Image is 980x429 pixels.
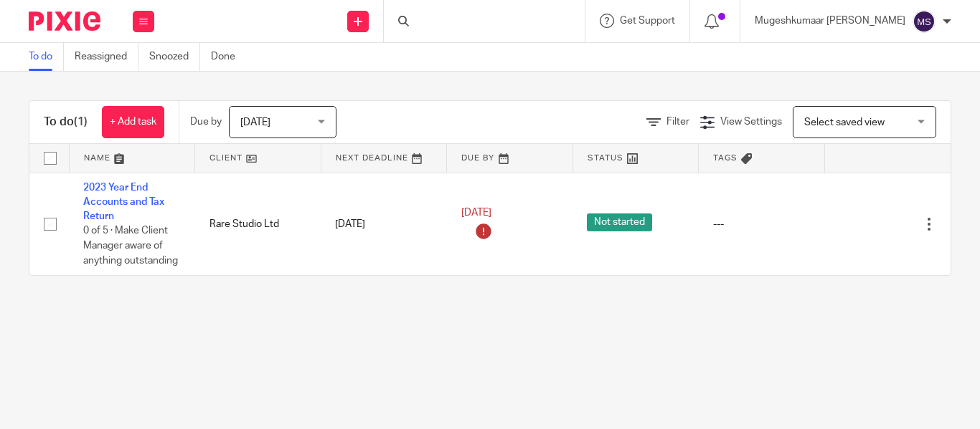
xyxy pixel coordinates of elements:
img: svg%3E [913,10,936,33]
td: Rare Studio Ltd [195,173,321,275]
span: Select saved view [804,117,885,127]
span: [DATE] [461,208,491,218]
span: 0 of 5 · Make Client Manager aware of anything outstanding [83,226,178,266]
p: Mugeshkumaar [PERSON_NAME] [755,14,905,28]
span: Not started [587,213,652,231]
td: [DATE] [321,173,447,275]
span: [DATE] [240,117,270,127]
a: Reassigned [75,43,138,71]
img: Pixie [29,11,100,31]
a: Snoozed [149,43,200,71]
a: 2023 Year End Accounts and Tax Return [83,183,164,222]
span: Tags [713,154,738,162]
span: View Settings [720,117,782,127]
span: Get Support [620,16,675,26]
span: (1) [74,116,88,127]
a: Done [211,43,246,71]
a: + Add task [102,106,164,138]
p: Due by [190,115,222,129]
div: --- [713,217,811,231]
span: Filter [666,117,689,127]
a: To do [29,43,64,71]
h1: To do [44,115,88,130]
